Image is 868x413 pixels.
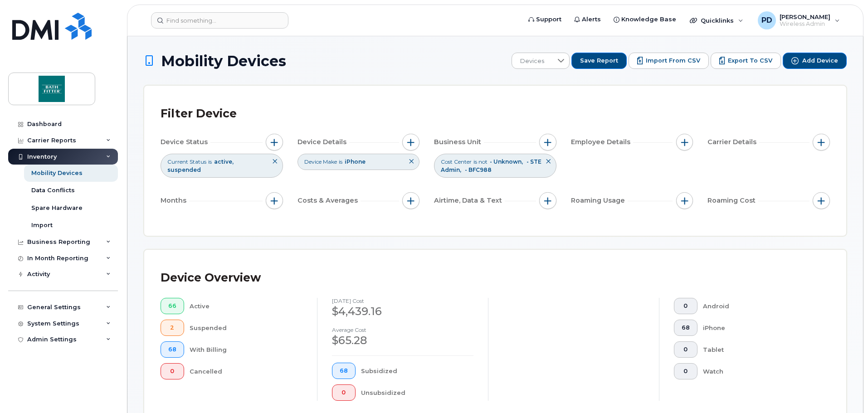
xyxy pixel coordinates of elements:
[571,53,627,69] button: Save Report
[783,53,847,69] button: Add Device
[161,102,237,126] div: Filter Device
[332,327,473,333] h4: Average cost
[345,158,366,165] span: iPhone
[682,368,690,375] span: 0
[703,363,816,379] div: Watch
[168,302,176,310] span: 66
[168,324,176,331] span: 2
[703,320,816,336] div: iPhone
[711,53,781,69] button: Export to CSV
[571,196,628,205] span: Roaming Usage
[728,57,772,65] span: Export to CSV
[361,363,474,379] div: Subsidized
[682,346,690,353] span: 0
[340,367,348,374] span: 68
[465,166,492,173] span: - BFC988
[190,298,303,314] div: Active
[682,324,690,331] span: 68
[190,363,303,379] div: Cancelled
[161,298,184,314] button: 66
[167,166,201,173] span: suspended
[214,158,234,165] span: active
[361,384,474,401] div: Unsubsidized
[490,158,524,165] span: - Unknown
[168,368,176,375] span: 0
[161,363,184,379] button: 0
[190,341,303,358] div: With Billing
[161,320,184,336] button: 2
[441,158,541,173] span: - STE Admin
[297,196,361,205] span: Costs & Averages
[571,137,633,147] span: Employee Details
[646,57,700,65] span: Import from CSV
[707,137,759,147] span: Carrier Details
[703,298,816,314] div: Android
[161,137,210,147] span: Device Status
[441,158,472,165] span: Cost Center
[473,158,488,165] span: is not
[168,346,176,353] span: 68
[339,158,342,165] span: is
[674,298,697,314] button: 0
[674,320,697,336] button: 68
[340,389,348,396] span: 0
[434,196,505,205] span: Airtime, Data & Text
[629,53,709,69] button: Import from CSV
[297,137,349,147] span: Device Details
[161,53,286,69] span: Mobility Devices
[580,57,618,65] span: Save Report
[434,137,484,147] span: Business Unit
[304,158,337,165] span: Device Make
[332,298,473,304] h4: [DATE] cost
[674,363,697,379] button: 0
[167,158,206,165] span: Current Status
[682,302,690,310] span: 0
[161,341,184,358] button: 68
[161,266,261,290] div: Device Overview
[161,196,189,205] span: Months
[332,304,473,319] div: $4,439.16
[512,53,552,69] span: Devices
[190,320,303,336] div: Suspended
[703,341,816,358] div: Tablet
[802,57,838,65] span: Add Device
[707,196,758,205] span: Roaming Cost
[332,333,473,348] div: $65.28
[208,158,212,165] span: is
[332,384,356,401] button: 0
[674,341,697,358] button: 0
[332,363,356,379] button: 68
